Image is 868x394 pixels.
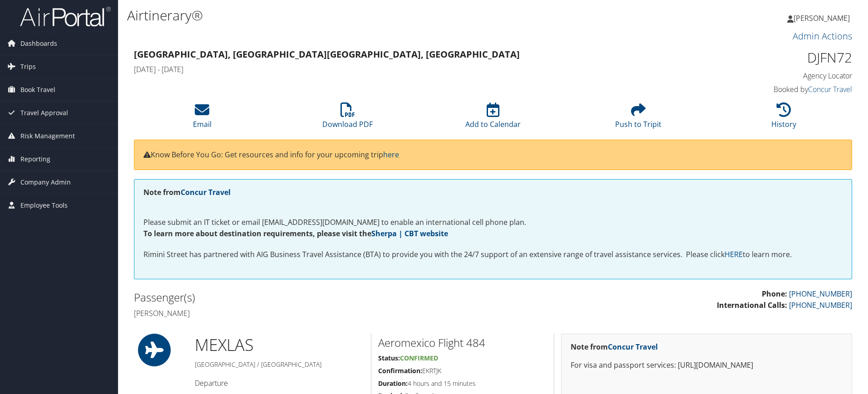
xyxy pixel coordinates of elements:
[193,107,212,129] a: Email
[195,360,364,369] h5: [GEOGRAPHIC_DATA] / [GEOGRAPHIC_DATA]
[134,290,486,305] h2: Passenger(s)
[378,366,422,375] strong: Confirmation:
[383,150,399,160] a: here
[20,148,50,170] span: Reporting
[143,187,231,197] strong: Note from
[134,64,669,74] h4: [DATE] - [DATE]
[789,289,852,299] a: [PHONE_NUMBER]
[134,48,520,60] strong: [GEOGRAPHIC_DATA], [GEOGRAPHIC_DATA] [GEOGRAPHIC_DATA], [GEOGRAPHIC_DATA]
[134,308,486,318] h4: [PERSON_NAME]
[378,335,547,350] h2: Aeromexico Flight 484
[378,366,547,375] h5: EKRTJK
[143,249,843,261] p: Rimini Street has partnered with AIG Business Travel Assistance (BTA) to provide you with the 24/...
[20,32,57,55] span: Dashboards
[322,107,373,129] a: Download PDF
[127,6,615,25] h1: Airtinerary®
[787,5,859,32] a: [PERSON_NAME]
[181,187,231,197] a: Concur Travel
[465,107,521,129] a: Add to Calendar
[793,30,852,42] a: Admin Actions
[20,6,111,27] img: airportal-logo.png
[789,300,852,310] a: [PHONE_NUMBER]
[762,289,787,299] strong: Phone:
[143,205,843,240] p: Please submit an IT ticket or email [EMAIL_ADDRESS][DOMAIN_NAME] to enable an international cell ...
[20,171,71,194] span: Company Admin
[683,71,852,81] h4: Agency Locator
[725,249,743,259] a: HERE
[378,379,408,388] strong: Duration:
[378,379,547,388] h5: 4 hours and 15 minutes
[378,354,400,362] strong: Status:
[20,194,68,217] span: Employee Tools
[143,149,843,161] p: Know Before You Go: Get resources and info for your upcoming trip
[371,229,448,238] a: Sherpa | CBT website
[143,229,448,238] strong: To learn more about destination requirements, please visit the
[400,354,438,362] span: Confirmed
[608,342,658,352] a: Concur Travel
[195,334,364,356] h1: MEX LAS
[771,107,796,129] a: History
[20,78,55,101] span: Book Travel
[683,48,852,67] h1: DJFN72
[571,360,843,371] p: For visa and passport services: [URL][DOMAIN_NAME]
[794,13,850,23] span: [PERSON_NAME]
[20,125,75,147] span: Risk Management
[808,84,852,94] a: Concur Travel
[717,300,787,310] strong: International Calls:
[683,84,852,94] h4: Booked by
[195,378,364,388] h4: Departure
[20,102,68,124] span: Travel Approval
[615,107,661,129] a: Push to Tripit
[20,55,36,78] span: Trips
[571,342,658,352] strong: Note from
